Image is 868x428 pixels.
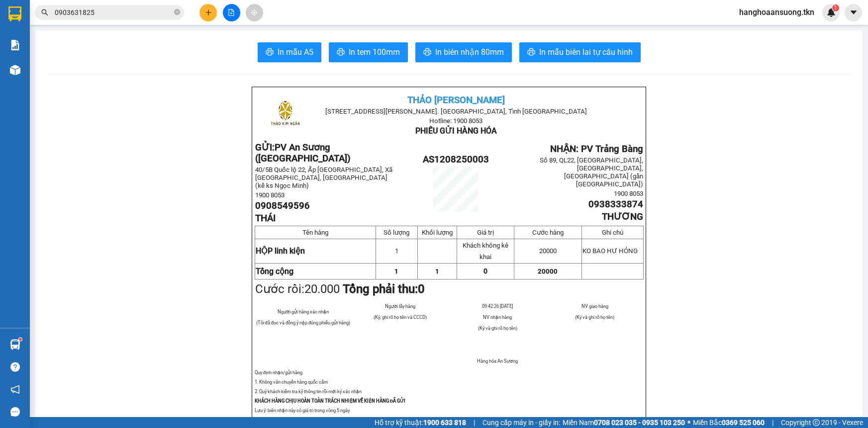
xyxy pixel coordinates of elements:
[482,303,513,309] span: 09:42:26 [DATE]
[435,46,504,58] span: In biên nhận 80mm
[423,419,466,427] strong: 1900 633 818
[278,309,329,314] span: Người gửi hàng xác nhận
[223,4,240,21] button: file-add
[205,9,212,16] span: plus
[422,229,453,236] span: Khối lượng
[255,282,425,296] span: Cước rồi:
[41,9,48,16] span: search
[834,4,837,11] span: 1
[477,229,494,236] span: Giá trị
[256,246,305,256] span: HỘP linh kiện
[374,314,427,320] span: (Ký, ghi rõ họ tên và CCCD)
[255,370,302,375] span: Quy định nhận/gửi hàng
[255,200,310,211] span: 0908549596
[483,314,512,320] span: NV nhận hàng
[813,419,820,426] span: copyright
[255,398,406,404] strong: KHÁCH HÀNG CHỊU HOÀN TOÀN TRÁCH NHIỆM VỀ KIỆN HÀNG ĐÃ GỬI
[255,379,328,385] span: 1. Không vân chuyển hàng quốc cấm
[255,166,392,189] span: 40/5B Quốc lộ 22, Ấp [GEOGRAPHIC_DATA], Xã [GEOGRAPHIC_DATA], [GEOGRAPHIC_DATA] (kế ks Ngọc Minh)
[278,46,313,58] span: In mẫu A5
[527,48,535,57] span: printer
[10,407,20,417] span: message
[550,143,643,154] span: NHẬN: PV Trảng Bàng
[540,156,643,188] span: Số 89, QL22, [GEOGRAPHIC_DATA], [GEOGRAPHIC_DATA], [GEOGRAPHIC_DATA] (gần [GEOGRAPHIC_DATA])
[581,303,608,309] span: NV giao hàng
[174,8,180,17] span: close-circle
[423,48,431,57] span: printer
[255,191,285,199] span: 1900 8053
[337,48,345,57] span: printer
[385,303,415,309] span: Người lấy hàng
[429,117,482,125] span: Hotline: 1900 8053
[55,7,172,18] input: Tìm tên, số ĐT hoặc mã đơn
[343,282,425,296] strong: Tổng phải thu:
[532,229,564,236] span: Cước hàng
[539,46,633,58] span: In mẫu biên lai tự cấu hình
[415,126,497,136] span: PHIẾU GỬI HÀNG HÓA
[614,190,643,197] span: 1900 8053
[519,42,641,62] button: printerIn mẫu biên lai tự cấu hình
[588,199,643,210] span: 0938333874
[255,408,350,413] span: Lưu ý: biên nhận này có giá trị trong vòng 5 ngày
[407,95,505,106] span: THẢO [PERSON_NAME]
[304,282,340,296] span: 20.000
[463,242,508,261] span: Khách không kê khai
[256,267,293,276] strong: Tổng cộng
[731,6,822,18] span: hanghoaansuong.tkn
[174,9,180,15] span: close-circle
[261,90,310,140] img: logo
[10,65,20,75] img: warehouse-icon
[477,358,518,364] span: Hàng hóa An Sương
[594,419,685,427] strong: 0708 023 035 - 0935 103 250
[582,247,638,255] span: KO BAO HƯ HỎNG
[722,419,765,427] strong: 0369 525 060
[435,268,439,275] span: 1
[199,4,217,21] button: plus
[8,6,21,21] img: logo-vxr
[687,421,690,425] span: ⚪️
[251,9,258,16] span: aim
[228,9,235,16] span: file-add
[394,268,398,275] span: 1
[10,339,20,350] img: warehouse-icon
[395,247,398,255] span: 1
[256,320,351,325] span: (Tôi đã đọc và đồng ý nộp đúng phiếu gửi hàng)
[483,267,487,275] span: 0
[474,417,475,428] span: |
[375,417,466,428] span: Hỗ trợ kỹ thuật:
[384,229,409,236] span: Số lượng
[10,40,20,50] img: solution-icon
[563,417,685,428] span: Miền Nam
[538,268,558,275] span: 20000
[415,42,512,62] button: printerIn biên nhận 80mm
[255,142,351,164] strong: GỬI:
[329,42,408,62] button: printerIn tem 100mm
[255,213,276,224] span: THÁI
[832,4,839,11] sup: 1
[845,4,862,21] button: caret-down
[478,325,517,331] span: (Ký và ghi rõ họ tên)
[10,362,20,372] span: question-circle
[602,211,643,222] span: THƯƠNG
[575,314,614,320] span: (Ký và ghi rõ họ tên)
[827,8,836,17] img: icon-new-feature
[602,229,623,236] span: Ghi chú
[693,417,765,428] span: Miền Bắc
[418,282,425,296] span: 0
[246,4,263,21] button: aim
[255,142,351,164] span: PV An Sương ([GEOGRAPHIC_DATA])
[482,417,560,428] span: Cung cấp máy in - giấy in:
[19,338,22,341] sup: 1
[423,154,489,165] span: AS1208250003
[849,8,858,17] span: caret-down
[10,385,20,394] span: notification
[266,48,274,57] span: printer
[539,247,557,255] span: 20000
[255,389,362,394] span: 2. Quý khách kiểm tra kỹ thông tin rồi mới ký xác nhận
[325,108,587,115] span: [STREET_ADDRESS][PERSON_NAME]. [GEOGRAPHIC_DATA], Tỉnh [GEOGRAPHIC_DATA]
[302,229,328,236] span: Tên hàng
[258,42,321,62] button: printerIn mẫu A5
[772,417,773,428] span: |
[349,46,400,58] span: In tem 100mm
